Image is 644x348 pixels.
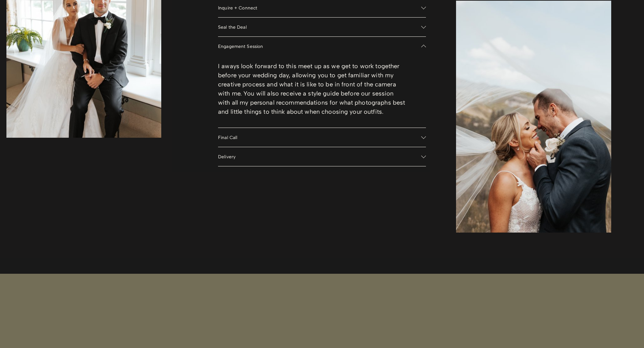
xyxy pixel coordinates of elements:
[218,24,421,30] span: Seal the Deal
[218,128,426,147] button: Final Call
[218,44,421,49] span: Engagement Session
[218,37,426,56] button: Engagement Session
[218,147,426,166] button: Delivery
[218,154,421,159] span: Delivery
[218,5,421,10] span: Inquire + Connect
[218,62,405,116] p: I aways look forward to this meet up as we get to work together before your wedding day, allowing...
[218,135,421,140] span: Final Call
[218,56,426,128] div: Engagement Session
[218,18,426,36] button: Seal the Deal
